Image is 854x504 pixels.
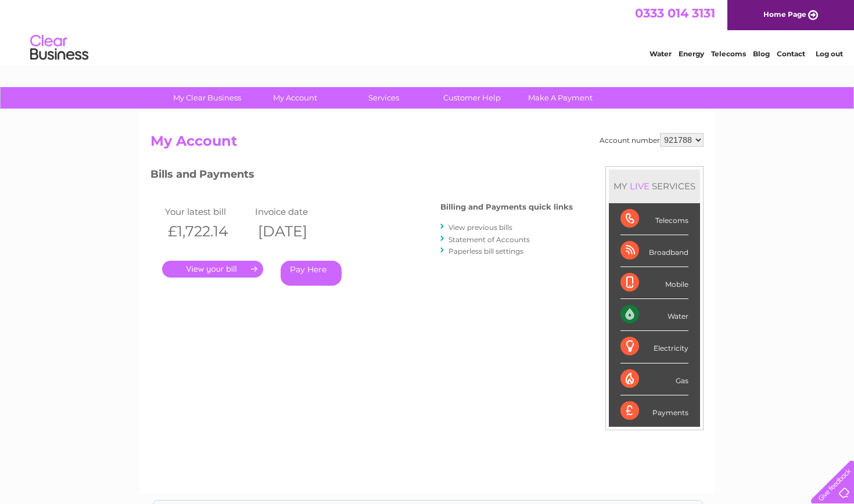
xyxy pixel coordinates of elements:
a: Energy [679,49,704,58]
div: LIVE [627,181,652,192]
a: Services [336,87,432,109]
div: MY SERVICES [609,170,700,203]
a: Pay Here [281,261,342,286]
div: Payments [620,395,688,427]
div: Clear Business is a trading name of Verastar Limited (registered in [GEOGRAPHIC_DATA] No. 3667643... [153,6,702,56]
div: Account number [600,133,704,147]
div: Water [620,299,688,331]
td: Your latest bill [162,204,252,219]
a: Log out [816,49,843,58]
a: Paperless bill settings [448,247,523,255]
a: Contact [777,49,805,58]
a: Statement of Accounts [448,235,530,244]
a: View previous bills [448,223,512,232]
a: Water [650,49,672,58]
a: Customer Help [424,87,520,109]
img: logo.png [30,30,89,66]
h2: My Account [150,133,704,155]
a: My Clear Business [159,87,255,109]
a: 0333 014 3131 [635,6,715,20]
div: Gas [620,363,688,395]
div: Telecoms [620,203,688,235]
div: Mobile [620,267,688,299]
td: Invoice date [252,204,342,219]
th: £1,722.14 [162,219,252,243]
div: Broadband [620,235,688,267]
h3: Bills and Payments [150,166,573,186]
a: . [162,261,263,278]
div: Electricity [620,331,688,363]
a: My Account [247,87,343,109]
a: Make A Payment [512,87,608,109]
a: Blog [753,49,770,58]
a: Telecoms [711,49,746,58]
h4: Billing and Payments quick links [440,203,573,211]
th: [DATE] [252,219,342,243]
